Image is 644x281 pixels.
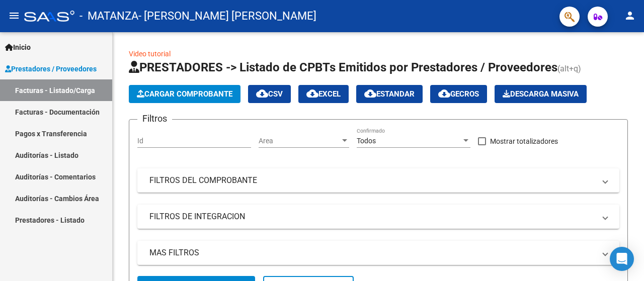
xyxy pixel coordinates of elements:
mat-icon: cloud_download [364,87,376,100]
span: PRESTADORES -> Listado de CPBTs Emitidos por Prestadores / Proveedores [129,60,557,74]
a: Video tutorial [129,50,171,58]
span: Inicio [5,42,31,53]
span: Descarga Masiva [503,89,579,99]
button: Descarga Masiva [495,85,587,103]
mat-icon: cloud_download [306,87,318,100]
app-download-masive: Descarga masiva de comprobantes (adjuntos) [495,85,587,103]
button: EXCEL [298,85,349,103]
span: Area [259,137,340,145]
span: - MATANZA [79,5,138,27]
span: Todos [357,137,376,145]
span: - [PERSON_NAME] [PERSON_NAME] [138,5,316,27]
mat-expansion-panel-header: FILTROS DEL COMPROBANTE [137,168,619,193]
mat-panel-title: MAS FILTROS [149,247,595,258]
button: Cargar Comprobante [129,85,240,103]
mat-icon: cloud_download [438,87,450,100]
span: CSV [256,89,283,99]
button: CSV [248,85,291,103]
span: Estandar [364,89,415,99]
span: (alt+q) [557,64,581,73]
h3: Filtros [137,112,172,126]
span: Cargar Comprobante [137,89,232,99]
span: EXCEL [306,89,341,99]
button: Estandar [356,85,423,103]
mat-panel-title: FILTROS DEL COMPROBANTE [149,175,595,186]
span: Gecros [438,89,479,99]
mat-icon: person [624,10,636,22]
button: Gecros [430,85,487,103]
mat-icon: cloud_download [256,87,268,100]
mat-expansion-panel-header: FILTROS DE INTEGRACION [137,205,619,229]
span: Mostrar totalizadores [490,135,558,147]
mat-expansion-panel-header: MAS FILTROS [137,241,619,265]
mat-panel-title: FILTROS DE INTEGRACION [149,211,595,222]
div: Open Intercom Messenger [610,247,634,271]
span: Prestadores / Proveedores [5,63,97,74]
mat-icon: menu [8,10,20,22]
